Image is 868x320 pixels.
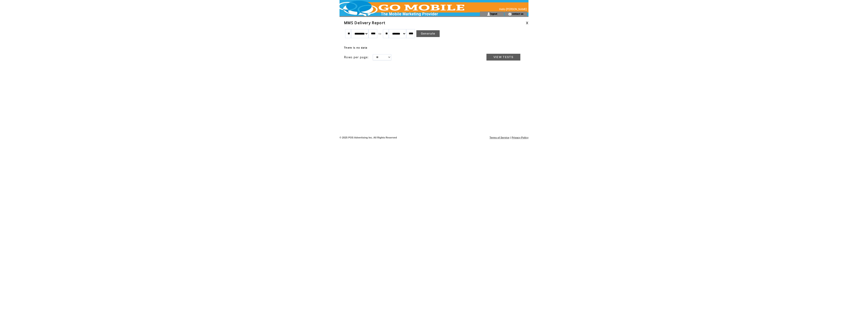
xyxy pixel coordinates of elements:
img: contact_us_icon.gif [508,12,512,16]
a: logout [490,12,497,15]
a: Privacy Policy [512,136,528,139]
span: Hello [PERSON_NAME] [499,8,527,11]
a: Terms of Service [490,136,509,139]
img: account_icon.gif [487,12,490,16]
span: Rows per page: [344,55,369,59]
span: MMS Delivery Report [344,20,385,25]
a: Generate [416,30,440,37]
span: to [379,32,382,35]
span: | [510,136,511,139]
span: There is no data [344,46,367,49]
a: VIEW TESTS [486,54,520,61]
span: © 2025 POS Advertising Inc. All Rights Reserved [340,136,397,139]
a: contact us [512,12,524,15]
